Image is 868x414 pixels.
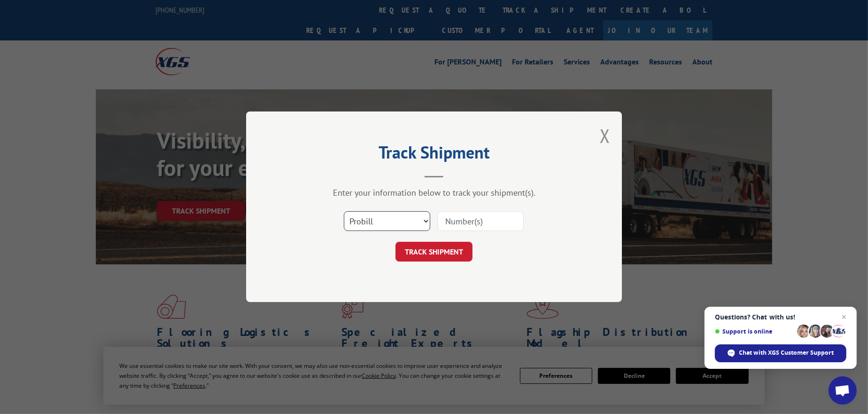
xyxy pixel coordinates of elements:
[838,311,850,323] span: Close chat
[437,212,524,231] input: Number(s)
[293,146,575,164] h2: Track Shipment
[395,242,473,262] button: TRACK SHIPMENT
[293,188,575,199] div: Enter your information below to track your shipment(s).
[739,349,834,357] span: Chat with XGS Customer Support
[715,344,846,362] div: Chat with XGS Customer Support
[829,376,857,405] div: Open chat
[715,328,794,335] span: Support is online
[600,123,610,148] button: Close modal
[715,313,846,321] span: Questions? Chat with us!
